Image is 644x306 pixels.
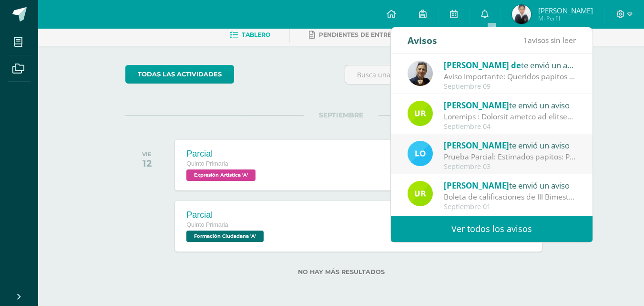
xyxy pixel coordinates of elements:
img: b26c9f858939c81e3582dc868291869f.png [408,101,433,126]
input: Busca una actividad próxima aquí... [345,65,556,84]
span: 1 [523,35,528,45]
span: Quinto Primaria [186,160,228,167]
label: No hay más resultados [125,268,557,275]
div: Parcial [186,149,258,159]
div: te envió un aviso [444,59,576,71]
div: VIE [142,151,152,158]
div: te envió un aviso [444,179,576,191]
a: Ver todos los avisos [391,216,593,242]
span: avisos sin leer [523,35,576,45]
div: te envió un aviso [444,139,576,151]
span: Pendientes de entrega [319,31,400,38]
img: b26c9f858939c81e3582dc868291869f.png [408,181,433,206]
div: Aviso Importante: Queridos papitos por este medio les saludo cordialmente. El motivo de la presen... [444,71,576,82]
div: Prueba Parcial: Estimados papitos: Por este medio les informo que el día Lunes 8 y miércoles10 se... [444,151,576,162]
div: Septiembre 04 [444,123,576,131]
div: te envió un aviso [444,99,576,111]
img: 67f0ede88ef848e2db85819136c0f493.png [408,61,433,86]
div: Septiembre 01 [444,203,576,211]
span: Expresión Artística 'A' [186,169,256,181]
span: [PERSON_NAME] [538,6,593,15]
span: [PERSON_NAME] de [444,60,521,71]
img: f95862c776b622e65689e480735ee72c.png [512,5,531,24]
a: Tablero [230,27,270,42]
a: todas las Actividades [125,65,234,84]
span: Formación Ciudadana 'A' [186,231,264,242]
div: 12 [142,158,152,169]
a: Pendientes de entrega [309,27,400,42]
div: Septiembre 03 [444,163,576,171]
span: [PERSON_NAME] [444,140,509,151]
span: SEPTIEMBRE [304,111,378,119]
div: Septiembre 09 [444,83,576,91]
span: Tablero [242,31,270,38]
span: [PERSON_NAME] [444,100,509,111]
span: Quinto Primaria [186,222,228,228]
img: bee59b59740755476ce24ece7b326715.png [408,141,433,166]
span: Mi Perfil [538,14,593,22]
span: [PERSON_NAME] [444,180,509,191]
div: Caminata : Queridos padres de familia y estimados alumnos: Nos llena de orgullo contar con su par... [444,111,576,122]
div: Boleta de calificaciones de III Bimestre: Estimados Padres de Familia: Les informamos que el día ... [444,191,576,202]
div: Parcial [186,210,266,220]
